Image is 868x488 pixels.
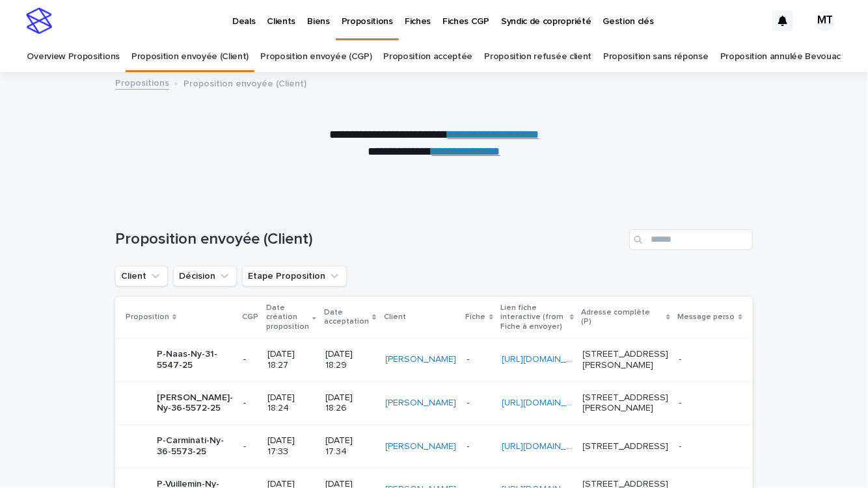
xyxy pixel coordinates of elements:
p: [PERSON_NAME]-Ny-36-5572-25 [157,392,233,415]
p: Date acceptation [324,305,369,329]
a: [URL][DOMAIN_NAME] [502,398,594,407]
p: [DATE] 17:33 [267,435,315,457]
a: [URL][DOMAIN_NAME] [502,355,594,364]
h1: Proposition envoyée (Client) [115,230,624,249]
p: [DATE] 18:26 [325,392,375,415]
p: P-Carminati-Ny-36-5573-25 [157,435,233,457]
p: - [467,398,492,409]
a: [PERSON_NAME] [386,441,457,452]
a: Propositions [115,75,169,90]
img: stacker-logo-s-only.png [26,8,52,34]
a: [PERSON_NAME] [386,354,457,365]
input: Search [629,229,753,250]
a: Proposition refusée client [484,42,591,72]
button: Décision [173,266,237,287]
p: - [679,352,685,365]
p: [STREET_ADDRESS][PERSON_NAME] [583,349,669,371]
p: [DATE] 18:29 [325,349,375,371]
a: Proposition envoyée (Client) [131,42,249,72]
p: Adresse complète (P) [582,305,663,329]
a: Proposition sans réponse [603,42,709,72]
p: Date création proposition [266,301,309,334]
p: - [679,439,685,452]
p: P-Naas-Ny-31-5547-25 [157,349,233,371]
p: - [467,354,492,365]
p: - [243,398,257,409]
a: Proposition acceptée [384,42,473,72]
p: [STREET_ADDRESS][PERSON_NAME] [583,392,669,415]
p: - [243,354,257,365]
div: MT [815,10,835,31]
p: [DATE] 18:27 [267,349,315,371]
a: [URL][DOMAIN_NAME] [502,442,594,451]
p: CGP [242,310,258,324]
p: [DATE] 18:24 [267,392,315,415]
button: Etape Proposition [242,266,347,287]
p: [STREET_ADDRESS] [583,441,669,452]
a: Proposition envoyée (CGP) [260,42,372,72]
p: Message perso [678,310,735,324]
p: Proposition [126,310,169,324]
p: - [243,441,257,452]
p: [DATE] 17:34 [325,435,375,457]
p: Proposition envoyée (Client) [183,75,306,90]
a: Overview Propositions [27,42,120,72]
p: Client [385,310,407,324]
p: Fiche [466,310,486,324]
button: Client [115,266,168,287]
a: [PERSON_NAME] [386,398,457,409]
p: - [467,441,492,452]
a: Proposition annulée Bevouac [720,42,841,72]
p: Lien fiche interactive (from Fiche à envoyer) [501,301,567,334]
p: - [679,395,685,409]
